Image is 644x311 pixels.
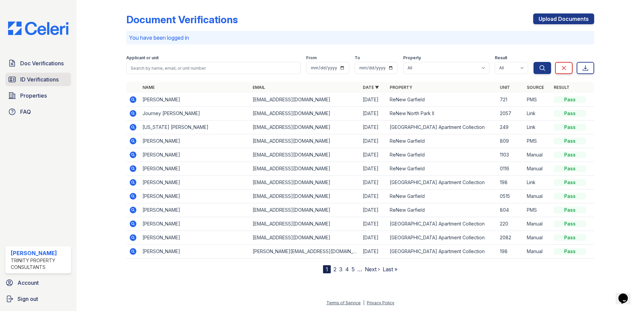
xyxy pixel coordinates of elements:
[250,107,360,120] td: [EMAIL_ADDRESS][DOMAIN_NAME]
[554,85,570,90] a: Result
[554,220,586,227] div: Pass
[326,300,361,305] a: Terms of Service
[140,189,250,203] td: [PERSON_NAME]
[554,151,586,158] div: Pass
[360,217,387,231] td: [DATE]
[339,266,343,273] a: 3
[140,148,250,162] td: [PERSON_NAME]
[554,248,586,255] div: Pass
[11,257,68,271] div: Trinity Property Consultants
[524,162,551,176] td: Manual
[352,266,355,273] a: 5
[250,217,360,231] td: [EMAIL_ADDRESS][DOMAIN_NAME]
[554,193,586,200] div: Pass
[554,124,586,131] div: Pass
[390,85,412,90] a: Property
[365,266,380,273] a: Next ›
[360,176,387,189] td: [DATE]
[306,55,317,61] label: From
[323,265,331,273] div: 1
[387,148,497,162] td: ReNew Garfield
[140,162,250,176] td: [PERSON_NAME]
[363,300,364,305] div: |
[250,93,360,107] td: [EMAIL_ADDRESS][DOMAIN_NAME]
[360,189,387,203] td: [DATE]
[18,295,38,303] span: Sign out
[524,148,551,162] td: Manual
[140,203,250,217] td: [PERSON_NAME]
[403,55,421,61] label: Property
[524,189,551,203] td: Manual
[554,110,586,117] div: Pass
[360,120,387,134] td: [DATE]
[497,203,524,217] td: 804
[360,162,387,176] td: [DATE]
[367,300,394,305] a: Privacy Policy
[3,292,74,306] a: Sign out
[250,134,360,148] td: [EMAIL_ADDRESS][DOMAIN_NAME]
[140,120,250,134] td: [US_STATE] [PERSON_NAME]
[250,245,360,258] td: [PERSON_NAME][EMAIL_ADDRESS][DOMAIN_NAME]
[129,34,591,42] p: You have been logged in
[387,189,497,203] td: ReNew Garfield
[11,249,68,257] div: [PERSON_NAME]
[250,189,360,203] td: [EMAIL_ADDRESS][DOMAIN_NAME]
[497,148,524,162] td: 1103
[253,85,265,90] a: Email
[333,266,336,273] a: 2
[524,231,551,245] td: Manual
[387,231,497,245] td: [GEOGRAPHIC_DATA] Apartment Collection
[250,176,360,189] td: [EMAIL_ADDRESS][DOMAIN_NAME]
[357,265,362,273] span: …
[345,266,349,273] a: 4
[524,217,551,231] td: Manual
[20,75,59,83] span: ID Verifications
[554,179,586,186] div: Pass
[140,245,250,258] td: [PERSON_NAME]
[360,231,387,245] td: [DATE]
[126,13,238,26] div: Document Verifications
[387,245,497,258] td: [GEOGRAPHIC_DATA] Apartment Collection
[616,284,637,304] iframe: chat widget
[126,55,159,61] label: Applicant or unit
[524,93,551,107] td: PMS
[360,245,387,258] td: [DATE]
[5,105,71,118] a: FAQ
[360,203,387,217] td: [DATE]
[524,134,551,148] td: PMS
[20,59,64,67] span: Doc Verifications
[140,134,250,148] td: [PERSON_NAME]
[5,73,71,86] a: ID Verifications
[250,231,360,245] td: [EMAIL_ADDRESS][DOMAIN_NAME]
[524,203,551,217] td: PMS
[360,148,387,162] td: [DATE]
[524,245,551,258] td: Manual
[360,134,387,148] td: [DATE]
[497,162,524,176] td: 0116
[387,203,497,217] td: ReNew Garfield
[554,234,586,241] div: Pass
[497,231,524,245] td: 2082
[554,165,586,172] div: Pass
[18,279,39,287] span: Account
[497,176,524,189] td: 198
[387,134,497,148] td: ReNew Garfield
[5,57,71,70] a: Doc Verifications
[355,55,360,61] label: To
[250,162,360,176] td: [EMAIL_ADDRESS][DOMAIN_NAME]
[3,276,74,289] a: Account
[140,176,250,189] td: [PERSON_NAME]
[387,176,497,189] td: [GEOGRAPHIC_DATA] Apartment Collection
[140,217,250,231] td: [PERSON_NAME]
[142,85,155,90] a: Name
[360,93,387,107] td: [DATE]
[524,107,551,120] td: Link
[387,93,497,107] td: ReNew Garfield
[497,217,524,231] td: 220
[140,107,250,120] td: Journey [PERSON_NAME]
[387,120,497,134] td: [GEOGRAPHIC_DATA] Apartment Collection
[524,176,551,189] td: Link
[527,85,544,90] a: Source
[5,89,71,102] a: Properties
[554,96,586,103] div: Pass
